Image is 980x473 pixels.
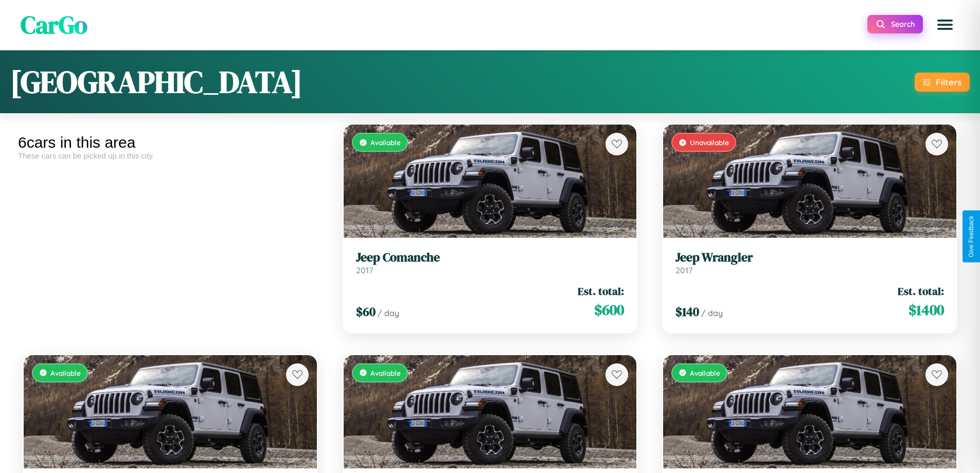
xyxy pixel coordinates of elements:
[18,134,323,151] div: 6 cars in this area
[370,138,401,147] span: Available
[675,250,944,275] a: Jeep Wrangler2017
[50,369,81,377] span: Available
[21,8,87,42] span: CarGo
[578,284,624,299] span: Est. total:
[10,61,302,103] h1: [GEOGRAPHIC_DATA]
[18,151,323,160] div: These cars can be picked up in this city.
[690,138,729,147] span: Unavailable
[701,308,723,318] span: / day
[378,308,399,318] span: / day
[908,300,944,320] span: $ 1400
[594,300,624,320] span: $ 600
[675,303,699,320] span: $ 140
[675,265,692,275] span: 2017
[356,250,625,265] h3: Jeep Comanche
[356,265,373,275] span: 2017
[968,216,975,257] div: Give Feedback
[370,369,401,377] span: Available
[675,250,944,265] h3: Jeep Wrangler
[891,20,915,29] span: Search
[915,73,970,92] button: Filters
[356,303,376,320] span: $ 60
[690,369,720,377] span: Available
[931,10,959,39] button: Open menu
[898,284,944,299] span: Est. total:
[867,15,923,33] button: Search
[936,77,961,87] div: Filters
[356,250,625,275] a: Jeep Comanche2017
